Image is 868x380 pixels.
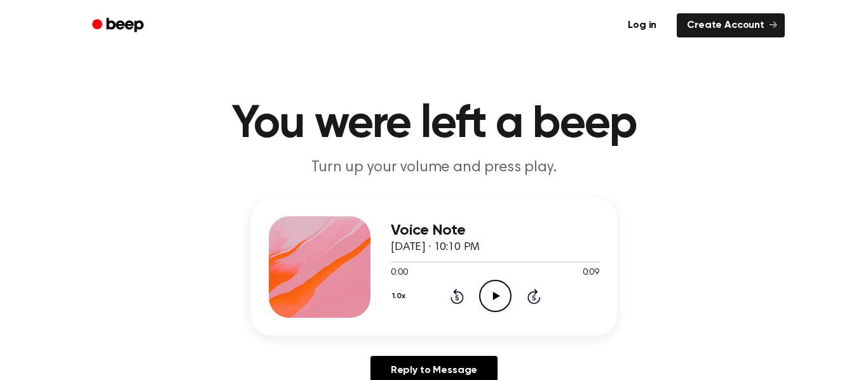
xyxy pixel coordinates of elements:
span: 0:00 [391,266,407,280]
span: [DATE] · 10:10 PM [391,242,480,253]
a: Create Account [677,13,785,37]
span: 0:09 [583,266,599,280]
h1: You were left a beep [109,102,759,147]
a: Log in [615,11,669,40]
button: 1.0x [391,285,410,307]
a: Beep [83,13,155,38]
h3: Voice Note [391,222,599,239]
p: Turn up your volume and press play. [190,157,678,178]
